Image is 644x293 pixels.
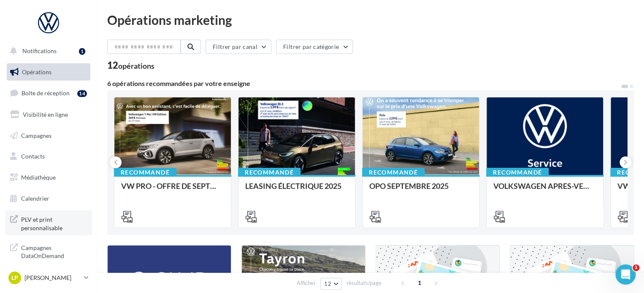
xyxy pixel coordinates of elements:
[21,242,87,260] span: Campagnes DataOnDemand
[5,84,92,102] a: Boîte de réception14
[22,68,51,75] span: Opérations
[11,274,18,282] span: LP
[5,169,92,186] a: Médiathèque
[5,106,92,124] a: Visibilité en ligne
[21,174,56,181] span: Médiathèque
[633,264,639,271] span: 1
[21,214,87,232] span: PLV et print personnalisable
[206,40,271,54] button: Filtrer par canal
[21,195,49,202] span: Calendrier
[5,239,92,263] a: Campagnes DataOnDemand
[118,62,154,70] div: opérations
[21,153,45,160] span: Contacts
[107,61,154,70] div: 12
[245,182,348,199] div: LEASING ÉLECTRIQUE 2025
[276,40,353,54] button: Filtrer par catégorie
[77,90,87,97] div: 14
[22,47,57,54] span: Notifications
[5,210,92,235] a: PLV et print personnalisable
[493,182,596,199] div: VOLKSWAGEN APRES-VENTE
[413,276,426,290] span: 1
[22,89,70,97] span: Boîte de réception
[324,280,331,287] span: 12
[346,279,382,287] span: résultats/page
[238,168,300,177] div: Recommandé
[79,48,85,55] div: 1
[5,63,92,81] a: Opérations
[369,182,472,199] div: OPO SEPTEMBRE 2025
[486,168,549,177] div: Recommandé
[114,168,176,177] div: Recommandé
[362,168,425,177] div: Recommandé
[5,127,92,145] a: Campagnes
[320,278,342,290] button: 12
[24,274,81,282] p: [PERSON_NAME]
[23,111,68,118] span: Visibilité en ligne
[5,190,92,207] a: Calendrier
[297,279,316,287] span: Afficher
[121,182,224,199] div: VW PRO - OFFRE DE SEPTEMBRE 25
[5,42,89,60] button: Notifications 1
[107,13,634,26] div: Opérations marketing
[615,264,636,285] iframe: Intercom live chat
[7,270,90,286] a: LP [PERSON_NAME]
[107,80,620,87] div: 6 opérations recommandées par votre enseigne
[21,132,51,139] span: Campagnes
[5,148,92,165] a: Contacts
